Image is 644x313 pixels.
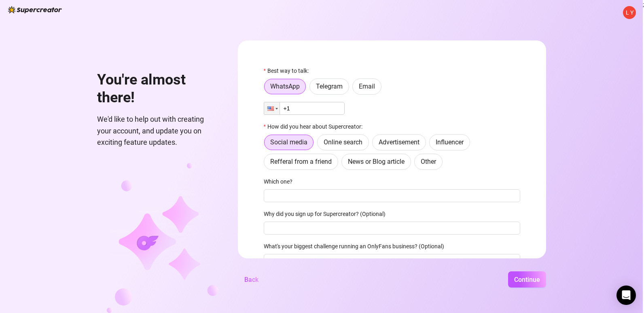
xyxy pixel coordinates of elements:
[264,102,345,115] input: 1 (702) 123-4567
[421,158,436,165] span: Other
[316,82,343,90] span: Telegram
[264,254,520,267] input: What's your biggest challenge running an OnlyFans business? (Optional)
[348,158,405,165] span: News or Blog article
[97,71,218,106] h1: You're almost there!
[8,6,62,13] img: logo
[97,114,218,148] span: We'd like to help out with creating your account, and update you on exciting feature updates.
[264,189,520,202] input: Which one?
[238,271,265,288] button: Back
[359,82,375,90] span: Email
[244,276,258,283] span: Back
[264,66,314,75] label: Best way to talk:
[264,177,298,186] label: Which one?
[379,138,419,146] span: Advertisement
[514,276,540,283] span: Continue
[324,138,362,146] span: Online search
[264,102,280,114] div: United States: + 1
[264,122,368,131] label: How did you hear about Supercreator:
[626,8,633,17] span: L Y
[264,242,449,251] label: What's your biggest challenge running an OnlyFans business? (Optional)
[264,209,391,218] label: Why did you sign up for Supercreator? (Optional)
[270,138,307,146] span: Social media
[508,271,546,288] button: Continue
[436,138,464,146] span: Influencer
[264,222,520,235] input: Why did you sign up for Supercreator? (Optional)
[270,82,300,90] span: WhatsApp
[616,286,636,305] div: Open Intercom Messenger
[270,158,332,165] span: Refferal from a friend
